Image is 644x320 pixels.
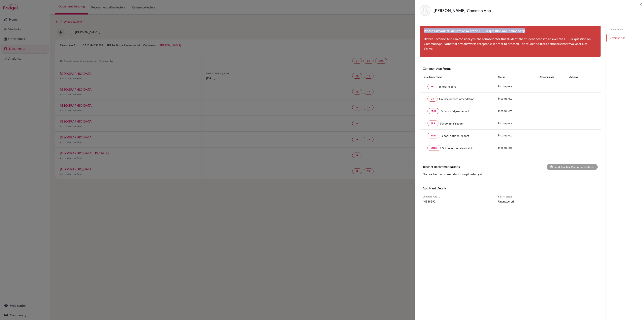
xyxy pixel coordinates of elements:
div: Status [498,75,540,79]
span: Unanswered [498,199,537,204]
div: Form Type / Name [420,75,495,79]
a: SR [427,84,437,89]
span: School optional report 2 [442,146,473,150]
p: Incomplete [498,145,540,150]
p: Incomplete [498,109,540,113]
span: School report [439,84,456,89]
div: Send Teacher Recommendations [547,164,598,170]
a: Common App [606,34,644,42]
p: Incomplete [498,133,540,137]
p: Incomplete [498,121,540,125]
span: FERPA Status [498,195,537,198]
a: SOR2 [427,145,441,151]
p: Incomplete [498,96,540,101]
strong: [PERSON_NAME] [434,8,465,13]
b: Please ask your student to answer the FERPA question on CommonApp [424,29,525,33]
h6: Applicant Details [423,186,507,190]
span: Common App ID [423,195,492,198]
button: Close [639,2,642,7]
span: School midyear report [441,109,469,113]
span: - Common App [465,8,491,13]
div: Attachments [540,75,565,79]
span: Counselor recommendation [439,97,474,101]
span: 44838392 [423,199,492,204]
div: No teacher recommendations uploaded yet [420,172,601,177]
div: Actions [565,75,589,79]
a: SFR [427,121,439,126]
a: CR [427,96,438,102]
span: × [639,1,642,7]
span: School final report [440,121,463,126]
h6: Teacher Recommendations [420,165,510,168]
h6: Common App Forms [420,66,510,70]
a: SOR [427,133,439,138]
a: SMR [427,108,439,114]
p: Before CommonApp can consider you the counselor for this student, the student needs to answer the... [424,36,597,51]
span: School optional report [441,134,469,138]
p: Incomplete [498,84,540,88]
a: Documents [606,26,644,33]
